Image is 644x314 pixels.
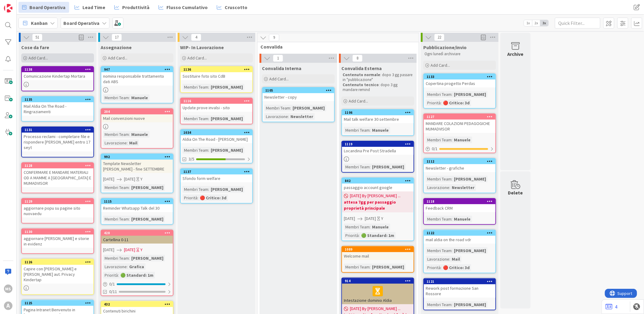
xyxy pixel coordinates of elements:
[124,176,135,182] span: [DATE]
[181,98,252,104] div: 1116
[342,247,414,260] div: 1089Welcome mail
[441,100,441,106] span: :
[371,127,390,133] div: Manuele
[532,20,540,26] span: 2x
[424,164,495,172] div: Newsletter - grafiche
[183,194,197,201] div: Priorità
[555,18,600,29] input: Quick Filter...
[269,76,289,82] span: Add Card...
[25,199,93,204] div: 1129
[427,199,495,204] div: 1118
[101,108,173,149] a: 204Mail convenzioni nuoveMembri Team:ManueleLavorazione:Mail
[452,301,488,308] div: [PERSON_NAME]
[101,44,132,50] span: Assegnazione
[124,247,135,253] span: [DATE]
[264,105,290,111] div: Membri Team
[342,147,414,155] div: Locandina Pre Post Stradella
[183,84,208,90] div: Membri Team
[103,216,129,222] div: Membri Team
[344,199,412,211] b: attesa 7gg per passaggio proprietà principale
[140,247,143,253] div: Y
[21,44,49,50] span: Cose da fare
[288,113,289,120] span: :
[423,73,496,109] a: 1133Copertina progetto PerdasMembri Team:[PERSON_NAME]Priorità:🔴 Critico: 3d
[101,109,173,114] div: 204
[427,115,495,119] div: 1127
[183,99,252,103] div: 1116
[424,74,495,79] div: 1133
[103,184,129,191] div: Membri Team
[360,232,396,239] div: 🟢 Standard: 1m
[342,284,414,304] div: Intestazione dominio Aldia
[25,97,93,102] div: 1135
[22,300,93,306] div: 1125
[524,20,532,26] span: 1x
[181,98,252,112] div: 1116Update prove invalsi - sito
[103,255,129,262] div: Membri Team
[181,169,252,182] div: 1137Sfondo form welfare
[101,302,173,307] div: 432
[342,278,414,284] div: 914
[103,263,127,270] div: Lavorazione
[101,230,173,244] div: 428Cartellina 0-11
[129,216,130,222] span: :
[191,34,201,41] span: 4
[424,199,495,212] div: 1118Feedback CRM
[189,156,194,162] span: 3/5
[345,279,414,283] div: 914
[104,231,173,235] div: 428
[101,280,173,288] div: 0/1
[350,306,401,312] span: [DATE] By [PERSON_NAME] ...
[424,79,495,87] div: Copertina progetto Perdas
[451,91,452,98] span: :
[426,301,451,308] div: Membri Team
[22,67,93,72] div: 1138
[25,128,93,132] div: 1131
[450,184,476,191] div: Newsletter
[342,184,414,191] div: passaggio account google
[342,141,414,147] div: 1119
[449,184,450,191] span: :
[370,164,371,170] span: :
[108,55,127,61] span: Add Card...
[341,109,414,136] a: 1106Mail talk welfare 30 settembreMembri Team:Manuele
[183,147,208,154] div: Membri Team
[21,259,94,295] a: 1126Capire con [PERSON_NAME] e [PERSON_NAME] aut. Privacy Kindertap
[426,137,451,143] div: Membri Team
[341,177,414,241] a: 842passaggio account google[DATE] By [PERSON_NAME] ...attesa 7gg per passaggio proprietà principa...
[183,130,252,135] div: 1034
[21,198,94,224] a: 1129aggiornare popu su pagine sito nuovaedu
[370,224,371,230] span: :
[343,72,380,77] strong: Contenuto normale
[508,50,524,58] div: Archive
[423,230,496,273] a: 1122mail aldia on the road vdrMembri Team:[PERSON_NAME]Lavorazione:MailPriorità:🔴 Critico: 3d
[424,145,495,153] div: 0/1
[101,236,173,244] div: Cartellina 0-11
[263,88,334,101] div: 1105Newsletter - copy
[262,87,335,122] a: 1105Newsletter - copyMembri Team:[PERSON_NAME]Lavorazione:Newsletter
[424,199,495,204] div: 1118
[450,256,461,262] div: Mail
[25,164,93,168] div: 1128
[22,127,93,151] div: 1131Processo reclami - completare file e rispondere [PERSON_NAME] entro 17 seyt
[452,247,488,254] div: [PERSON_NAME]
[209,115,244,122] div: [PERSON_NAME]
[130,131,149,138] div: Manuele
[208,147,209,154] span: :
[424,279,495,284] div: 1121
[22,229,93,248] div: 1130aggiornare [PERSON_NAME] e storie in evidenz
[345,110,414,115] div: 1106
[166,4,208,11] span: Flusso Cumulativo
[140,176,143,182] div: Y
[109,289,117,295] span: 0/11
[129,94,130,101] span: :
[344,232,359,239] div: Priorità
[130,255,165,262] div: [PERSON_NAME]
[350,193,401,199] span: [DATE] By [PERSON_NAME] ...
[181,130,252,143] div: 1034Aldia On The Road - [PERSON_NAME]
[181,67,252,72] div: 1136
[273,55,283,62] span: 1
[22,163,93,187] div: 1128CONFERMARE E MANDARE MATERIALI OD A MAMME A [GEOGRAPHIC_DATA] E MUMADVISOR
[427,75,495,79] div: 1133
[101,160,173,173] div: Template Newsletter [PERSON_NAME] - fine SETTEMBRE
